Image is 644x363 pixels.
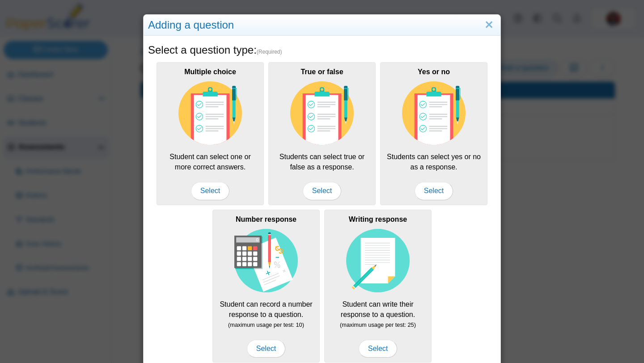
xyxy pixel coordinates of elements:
[234,229,298,292] img: item-type-number-response.svg
[212,210,320,363] div: Student can record a number response to a question.
[301,68,343,76] b: True or false
[236,215,297,223] b: Number response
[402,81,466,145] img: item-type-multiple-choice.svg
[303,182,341,200] span: Select
[268,62,376,205] div: Students can select true or false as a response.
[359,340,397,358] span: Select
[178,81,242,145] img: item-type-multiple-choice.svg
[324,210,432,363] div: Student can write their response to a question.
[349,215,407,223] b: Writing response
[228,321,304,328] small: (maximum usage per test: 10)
[191,182,229,200] span: Select
[247,340,285,358] span: Select
[415,182,453,200] span: Select
[184,68,236,76] b: Multiple choice
[380,62,487,205] div: Students can select yes or no as a response.
[290,81,354,145] img: item-type-multiple-choice.svg
[418,68,450,76] b: Yes or no
[144,15,500,36] div: Adding a question
[340,321,416,328] small: (maximum usage per test: 25)
[157,62,264,205] div: Student can select one or more correct answers.
[257,48,282,56] span: (Required)
[148,42,496,58] h5: Select a question type:
[346,229,410,292] img: item-type-writing-response.svg
[482,17,496,33] a: Close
